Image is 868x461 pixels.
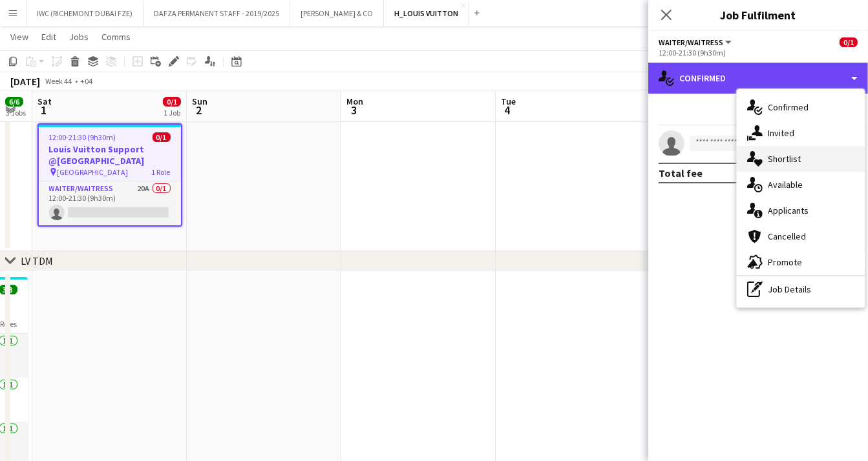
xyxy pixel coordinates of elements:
[39,143,181,167] h3: Louis Vuitton Support @[GEOGRAPHIC_DATA]
[659,37,723,47] span: Waiter/Waitress
[152,167,171,177] span: 1 Role
[499,103,516,118] span: 4
[41,31,56,43] span: Edit
[37,96,52,107] span: Sat
[737,276,865,302] div: Job Details
[101,31,131,43] span: Comms
[80,76,92,86] div: +04
[768,256,802,268] span: Promote
[5,28,34,45] a: View
[163,97,181,107] span: 0/1
[384,1,469,26] button: H_LOUIS VUITTON
[346,96,363,107] span: Mon
[768,101,809,113] span: Confirmed
[659,48,858,57] div: 12:00-21:30 (9h30m)
[143,1,290,26] button: DAFZA PERMANENT STAFF - 2019/2025
[26,1,143,26] button: IWC (RICHEMONT DUBAI FZE)
[58,167,129,177] span: [GEOGRAPHIC_DATA]
[659,37,734,47] button: Waiter/Waitress
[344,103,363,118] span: 3
[21,254,53,267] div: LV TDM
[768,205,809,216] span: Applicants
[840,37,858,47] span: 0/1
[290,1,384,26] button: [PERSON_NAME] & CO
[768,153,801,165] span: Shortlist
[5,97,23,107] span: 6/6
[69,31,89,43] span: Jobs
[64,28,94,45] a: Jobs
[10,75,40,88] div: [DATE]
[164,108,180,118] div: 1 Job
[96,28,136,45] a: Comms
[153,132,171,142] span: 0/1
[659,167,703,179] div: Total fee
[6,108,26,118] div: 3 Jobs
[36,103,52,118] span: 1
[39,181,181,225] app-card-role: Waiter/Waitress20A0/112:00-21:30 (9h30m)
[648,6,868,23] h3: Job Fulfilment
[36,28,61,45] a: Edit
[43,76,75,86] span: Week 44
[37,123,182,227] app-job-card: 12:00-21:30 (9h30m)0/1Louis Vuitton Support @[GEOGRAPHIC_DATA] [GEOGRAPHIC_DATA]1 RoleWaiter/Wait...
[192,96,207,107] span: Sun
[190,103,207,118] span: 2
[768,127,794,139] span: Invited
[49,132,116,142] span: 12:00-21:30 (9h30m)
[501,96,516,107] span: Tue
[648,63,868,94] div: Confirmed
[10,31,28,43] span: View
[768,179,803,190] span: Available
[768,230,806,242] span: Cancelled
